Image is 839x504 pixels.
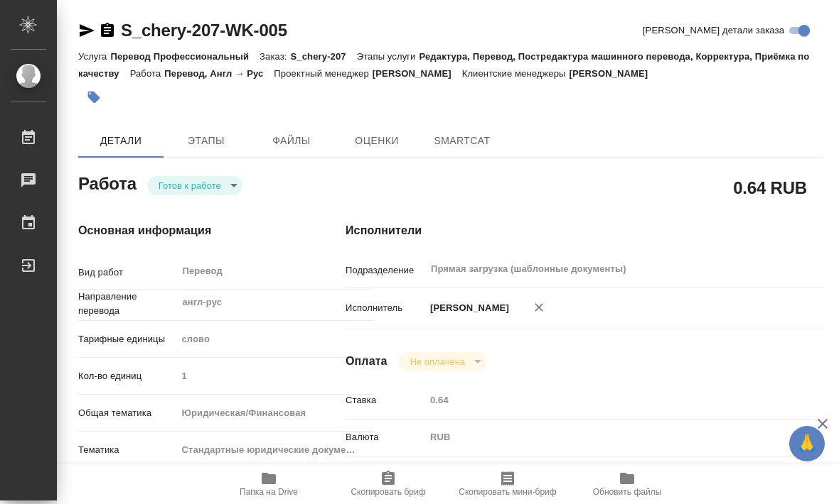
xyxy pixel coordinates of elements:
[346,222,823,239] h4: Исполнители
[164,68,274,79] p: Перевод, Англ → Рус
[343,132,411,150] span: Оценки
[733,175,807,199] h2: 0.64 RUB
[121,21,287,40] a: S_chery-207-WK-005
[78,51,110,62] p: Услуга
[78,265,176,280] p: Вид работ
[795,429,819,459] span: 🙏
[593,487,662,497] span: Обновить файлы
[346,301,425,315] p: Исполнитель
[425,301,509,315] p: [PERSON_NAME]
[78,82,109,113] button: Добавить тэг
[399,352,486,371] div: Готов к работе
[209,464,328,504] button: Папка на Drive
[425,425,784,449] div: RUB
[240,487,298,497] span: Папка на Drive
[78,51,809,79] p: Редактура, Перевод, Постредактура машинного перевода, Корректура, Приёмка по качеству
[110,51,260,62] p: Перевод Профессиональный
[78,443,176,457] p: Тематика
[346,430,425,444] p: Валюта
[260,51,290,62] p: Заказ:
[78,290,176,318] p: Направление перевода
[87,132,155,150] span: Детали
[176,401,373,425] div: Юридическая/Финансовая
[569,68,658,79] p: [PERSON_NAME]
[257,132,326,150] span: Файлы
[346,353,388,370] h4: Оплата
[425,390,784,410] input: Пустое поле
[406,356,469,368] button: Не оплачена
[346,393,425,407] p: Ставка
[274,68,372,79] p: Проектный менеджер
[78,222,289,239] h4: Основная информация
[448,464,567,504] button: Скопировать мини-бриф
[78,170,137,195] h2: Работа
[462,68,570,79] p: Клиентские менеджеры
[428,132,496,150] span: SmartCat
[99,22,116,39] button: Скопировать ссылку
[78,406,176,420] p: Общая тематика
[147,176,242,195] div: Готов к работе
[567,464,687,504] button: Обновить файлы
[78,369,176,383] p: Кол-во единиц
[459,487,556,497] span: Скопировать мини-бриф
[130,68,165,79] p: Работа
[172,132,240,150] span: Этапы
[154,180,225,192] button: Готов к работе
[176,327,373,351] div: слово
[351,487,425,497] span: Скопировать бриф
[176,438,373,462] div: Стандартные юридические документы, договоры, уставы
[328,464,448,504] button: Скопировать бриф
[357,51,419,62] p: Этапы услуги
[346,263,425,278] p: Подразделение
[643,23,784,38] span: [PERSON_NAME] детали заказа
[78,332,176,346] p: Тарифные единицы
[291,51,357,62] p: S_chery-207
[176,366,373,386] input: Пустое поле
[789,426,825,461] button: 🙏
[78,22,95,39] button: Скопировать ссылку для ЯМессенджера
[523,292,555,323] button: Удалить исполнителя
[373,68,462,79] p: [PERSON_NAME]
